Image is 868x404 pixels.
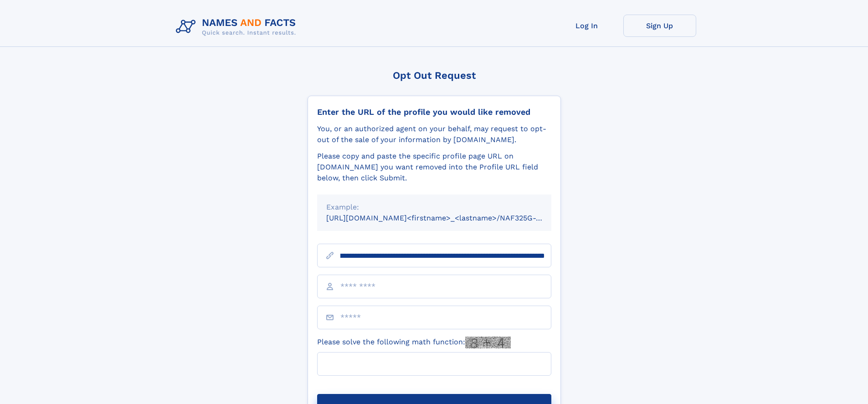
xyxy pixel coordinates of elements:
[317,337,511,348] label: Please solve the following math function:
[317,107,551,117] div: Enter the URL of the profile you would like removed
[308,70,561,81] div: Opt Out Request
[172,15,303,39] img: Logo Names and Facts
[550,15,623,37] a: Log In
[317,123,551,145] div: You, or an authorized agent on your behalf, may request to opt-out of the sale of your informatio...
[326,214,569,222] small: [URL][DOMAIN_NAME]<firstname>_<lastname>/NAF325G-xxxxxxxx
[326,202,542,213] div: Example:
[623,15,696,37] a: Sign Up
[317,151,551,184] div: Please copy and paste the specific profile page URL on [DOMAIN_NAME] you want removed into the Pr...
